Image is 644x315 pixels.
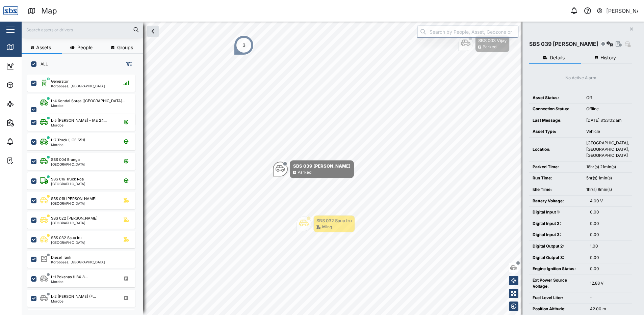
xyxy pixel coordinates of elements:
[51,143,85,146] div: Morobe
[533,243,583,250] div: Digital Output 2:
[533,117,579,124] div: Last Message:
[51,274,88,280] div: L-1 Pokanas (LBX 8...
[533,255,583,261] div: Digital Output 3:
[565,75,596,81] div: No Active Alarm
[26,25,139,35] input: Search assets or drivers
[51,157,80,163] div: SBS 004 Eranga
[478,37,507,44] div: SBS 003 Vijay
[596,6,639,16] button: [PERSON_NAME]
[51,216,98,221] div: SBS 022 [PERSON_NAME]
[590,295,629,301] div: -
[533,209,583,216] div: Digital Input 1:
[18,62,48,70] div: Dashboard
[36,45,51,50] span: Assets
[18,119,41,126] div: Reports
[77,45,93,50] span: People
[586,128,629,135] div: Vehicle
[550,55,565,60] span: Details
[51,241,85,244] div: [GEOGRAPHIC_DATA]
[51,196,97,202] div: SBS 019 [PERSON_NAME]
[590,306,629,312] div: 42.00 m
[297,215,355,232] div: Map marker
[18,44,33,51] div: Map
[533,232,583,238] div: Digital Input 3:
[533,221,583,227] div: Digital Input 2:
[586,140,629,159] div: [GEOGRAPHIC_DATA], [GEOGRAPHIC_DATA], [GEOGRAPHIC_DATA]
[586,106,629,112] div: Offline
[51,84,105,88] div: Korobosea, [GEOGRAPHIC_DATA]
[590,255,629,261] div: 0.00
[458,35,510,52] div: Map marker
[590,221,629,227] div: 0.00
[586,164,629,170] div: 18hr(s) 21min(s)
[529,40,598,48] div: SBS 039 [PERSON_NAME]
[586,95,629,101] div: Off
[533,306,583,312] div: Position Altitude:
[51,137,85,143] div: L-7 Truck (LCE 551)
[51,221,98,225] div: [GEOGRAPHIC_DATA]
[533,266,583,272] div: Engine Ignition Status:
[298,169,311,176] div: Parked
[322,224,332,230] div: Idling
[590,243,629,250] div: 1.00
[51,123,107,127] div: Morobe
[533,146,579,153] div: Location:
[533,164,579,170] div: Parked Time:
[586,187,629,193] div: 1hr(s) 8min(s)
[533,277,583,290] div: Ext Power Source Voltage:
[51,235,82,241] div: SBS 032 Saua Iru
[316,217,352,224] div: SBS 032 Saua Iru
[22,22,644,315] canvas: Map
[18,100,34,108] div: Sites
[51,294,96,299] div: L-2 [PERSON_NAME] (F...
[242,41,246,49] div: 3
[483,44,496,50] div: Parked
[18,81,38,89] div: Assets
[533,295,583,301] div: Fuel Level Liter:
[117,45,133,50] span: Groups
[586,117,629,124] div: [DATE] 8:53:02 am
[533,95,579,101] div: Asset Status:
[51,182,85,185] div: [GEOGRAPHIC_DATA]
[27,72,143,310] div: grid
[606,7,639,15] div: [PERSON_NAME]
[51,280,88,283] div: Morobe
[293,163,351,169] div: SBS 039 [PERSON_NAME]
[41,5,57,17] div: Map
[600,55,616,60] span: History
[36,61,48,67] label: ALL
[51,104,125,107] div: Morobe
[51,79,69,84] div: Generator
[590,266,629,272] div: 0.00
[590,198,629,204] div: 4.00 V
[533,106,579,112] div: Connection Status:
[18,157,36,164] div: Tasks
[533,175,579,181] div: Run Time:
[273,160,354,178] div: Map marker
[234,35,254,55] div: Map marker
[51,98,125,104] div: L-4 Kondai Sorea ([GEOGRAPHIC_DATA]...
[590,280,629,287] div: 12.88 V
[51,255,71,260] div: Diesel Tank
[533,128,579,135] div: Asset Type:
[51,260,105,264] div: Korobosea, [GEOGRAPHIC_DATA]
[51,163,85,166] div: [GEOGRAPHIC_DATA]
[586,175,629,181] div: 5hr(s) 1min(s)
[590,209,629,216] div: 0.00
[590,232,629,238] div: 0.00
[51,299,96,303] div: Morobe
[3,3,18,18] img: Main Logo
[533,198,583,204] div: Battery Voltage:
[417,26,518,38] input: Search by People, Asset, Geozone or Place
[51,202,97,205] div: [GEOGRAPHIC_DATA]
[533,187,579,193] div: Idle Time:
[51,118,107,123] div: L-5 [PERSON_NAME] - IAE 24...
[18,138,38,145] div: Alarms
[51,176,84,182] div: SBS 016 Truck Roa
